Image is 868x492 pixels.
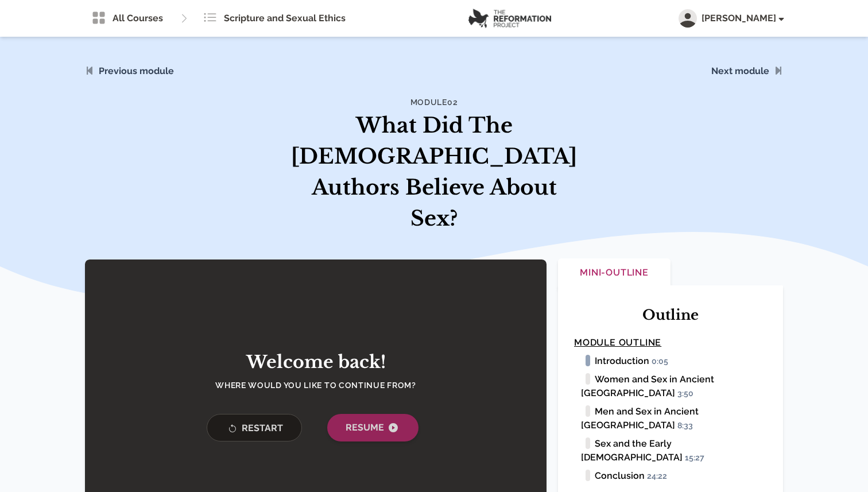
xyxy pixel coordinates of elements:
span: 15:27 [685,453,710,463]
span: 24:22 [647,471,672,482]
a: Scripture and Sexual Ethics [196,7,352,30]
button: Mini-Outline [558,258,671,289]
span: Scripture and Sexual Ethics [224,11,346,25]
span: 8:33 [677,421,698,431]
li: Conclusion [581,469,767,483]
li: Women and Sex in Ancient [GEOGRAPHIC_DATA] [581,373,767,400]
img: logo.png [468,9,551,28]
h2: Welcome back! [195,352,436,373]
h4: Module Outline [574,336,767,350]
span: [PERSON_NAME] [702,11,783,25]
h2: Outline [574,306,767,324]
span: 3:50 [677,389,699,399]
h1: What Did The [DEMOGRAPHIC_DATA] Authors Believe About Sex? [287,110,581,234]
h4: Module 02 [287,96,581,108]
button: Restart [207,414,302,441]
button: Resume [327,414,418,441]
span: 0:05 [652,357,673,367]
a: All Courses [85,7,170,30]
li: Men and Sex in Ancient [GEOGRAPHIC_DATA] [581,405,767,432]
span: All Courses [113,11,163,25]
a: Next module [711,65,769,76]
a: Previous module [99,65,174,76]
button: [PERSON_NAME] [679,9,783,28]
li: Sex and the Early [DEMOGRAPHIC_DATA] [581,437,767,464]
li: Introduction [581,354,767,368]
h4: Where would you like to continue from? [195,379,436,391]
span: Resume [346,421,400,435]
span: Restart [226,421,283,436]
